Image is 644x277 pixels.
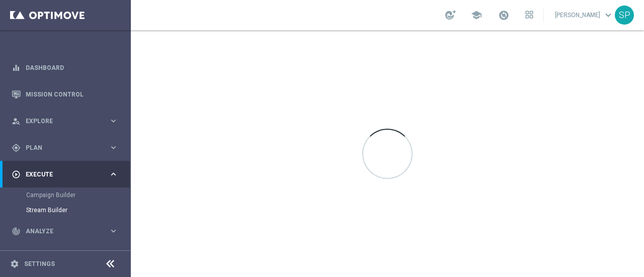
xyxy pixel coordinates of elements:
[11,90,119,99] button: Mission Control
[109,226,118,236] i: keyboard_arrow_right
[26,145,109,151] span: Plan
[109,169,118,179] i: keyboard_arrow_right
[603,10,614,21] span: keyboard_arrow_down
[12,54,118,81] div: Dashboard
[10,259,19,268] i: settings
[12,170,109,179] div: Execute
[615,6,634,25] div: SP
[12,81,118,108] div: Mission Control
[12,170,21,179] i: play_circle_outline
[26,228,109,234] span: Analyze
[26,118,109,124] span: Explore
[12,143,109,152] div: Plan
[109,116,118,126] i: keyboard_arrow_right
[11,117,119,125] button: person_search Explore keyboard_arrow_right
[26,206,105,214] a: Stream Builder
[26,203,130,218] div: Stream Builder
[26,171,109,177] span: Execute
[109,143,118,152] i: keyboard_arrow_right
[26,188,130,203] div: Campaign Builder
[471,10,482,21] span: school
[11,170,119,178] button: play_circle_outline Execute keyboard_arrow_right
[554,8,615,23] a: [PERSON_NAME]keyboard_arrow_down
[26,191,105,199] a: Campaign Builder
[26,81,118,108] a: Mission Control
[12,117,21,126] i: person_search
[24,261,55,267] a: Settings
[11,64,119,72] button: equalizer Dashboard
[12,227,109,236] div: Analyze
[11,227,119,235] button: track_changes Analyze keyboard_arrow_right
[12,227,21,236] i: track_changes
[12,63,21,72] i: equalizer
[26,54,118,81] a: Dashboard
[12,117,109,126] div: Explore
[12,143,21,152] i: gps_fixed
[11,144,119,152] button: gps_fixed Plan keyboard_arrow_right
